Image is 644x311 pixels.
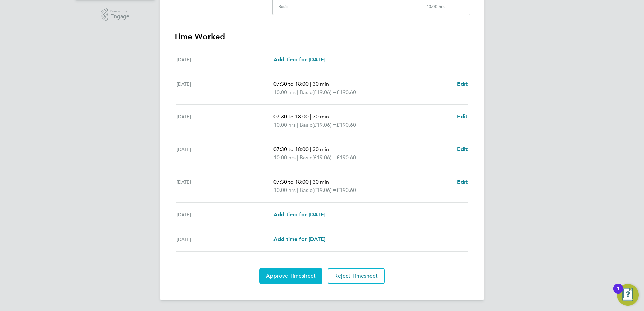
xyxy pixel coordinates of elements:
span: | [297,89,298,95]
span: 30 min [313,81,329,87]
span: 07:30 to 18:00 [273,113,309,120]
span: 30 min [313,113,329,120]
span: (£19.06) = [312,154,336,161]
div: [DATE] [176,235,273,243]
span: Add time for [DATE] [273,211,325,218]
h3: Time Worked [174,31,470,42]
span: 07:30 to 18:00 [273,81,309,87]
span: £190.60 [336,89,356,95]
a: Edit [457,145,468,153]
span: 30 min [313,146,329,152]
span: | [297,187,298,193]
div: 40.00 hrs [421,4,470,15]
div: [DATE] [176,211,273,219]
span: Approve Timesheet [266,273,316,279]
span: | [297,122,298,128]
span: Basic [300,153,312,162]
div: 1 [617,289,620,298]
span: | [297,154,298,161]
span: 10.00 hrs [273,89,296,95]
span: Edit [457,179,468,185]
button: Approve Timesheet [259,268,322,284]
div: [DATE] [176,145,273,162]
span: | [310,113,311,120]
span: Edit [457,81,468,87]
span: Basic [300,121,312,129]
span: 07:30 to 18:00 [273,179,309,185]
a: Add time for [DATE] [273,56,325,64]
span: Basic [300,186,312,194]
span: Edit [457,113,468,120]
button: Reject Timesheet [328,268,385,284]
span: Edit [457,146,468,152]
span: | [310,146,311,152]
a: Edit [457,178,468,186]
span: £190.60 [336,154,356,161]
span: Add time for [DATE] [273,56,325,63]
span: Reject Timesheet [334,273,378,279]
span: 07:30 to 18:00 [273,146,309,152]
div: [DATE] [176,178,273,194]
span: Add time for [DATE] [273,236,325,242]
span: | [310,81,311,87]
span: £190.60 [336,122,356,128]
span: 10.00 hrs [273,187,296,193]
a: Add time for [DATE] [273,235,325,243]
a: Powered byEngage [101,8,130,21]
span: 30 min [313,179,329,185]
div: [DATE] [176,113,273,129]
span: Basic [300,88,312,96]
div: [DATE] [176,80,273,96]
span: Engage [110,14,129,20]
a: Add time for [DATE] [273,211,325,219]
a: Edit [457,80,468,88]
button: Open Resource Center, 1 new notification [617,284,639,306]
span: 10.00 hrs [273,154,296,161]
a: Edit [457,113,468,121]
div: Basic [278,4,288,9]
span: | [310,179,311,185]
span: (£19.06) = [312,187,336,193]
span: Powered by [110,8,129,14]
span: 10.00 hrs [273,122,296,128]
span: (£19.06) = [312,122,336,128]
span: £190.60 [336,187,356,193]
div: [DATE] [176,56,273,64]
span: (£19.06) = [312,89,336,95]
